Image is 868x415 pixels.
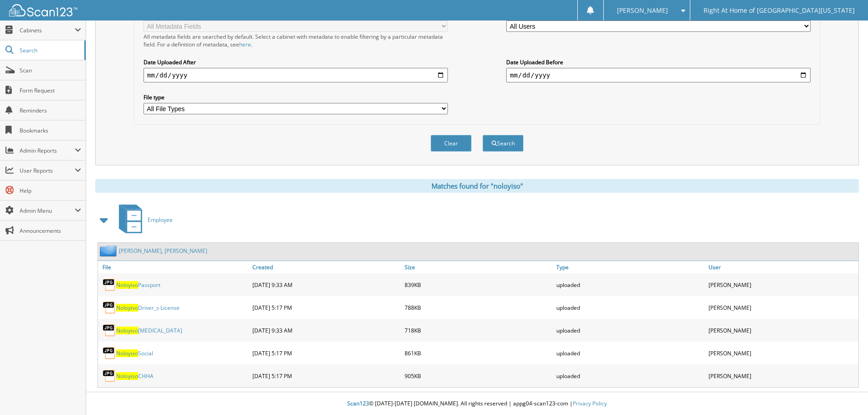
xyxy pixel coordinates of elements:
div: Matches found for "noloyiso" [95,179,859,193]
span: User Reports [20,167,75,174]
span: Right At Home of [GEOGRAPHIC_DATA][US_STATE] [704,8,855,13]
div: uploaded [554,298,706,317]
span: Admin Reports [20,147,75,154]
img: JPG.png [103,323,116,337]
a: User [706,261,858,273]
input: end [506,68,811,82]
img: scan123-logo-white.svg [9,4,77,16]
div: [PERSON_NAME] [706,367,858,385]
span: Cabinets [20,26,75,34]
span: Scan123 [347,400,369,407]
span: Help [20,187,81,195]
span: Announcements [20,227,81,235]
label: Date Uploaded Before [506,58,811,66]
span: Noloyiso [116,372,138,380]
span: Admin Menu [20,207,75,215]
span: Form Request [20,87,81,94]
div: [DATE] 5:17 PM [250,298,402,317]
span: Bookmarks [20,127,81,134]
label: File type [144,93,448,101]
a: Size [402,261,555,273]
span: Noloyiso [116,304,138,312]
a: NoloyisoCHHA [116,372,154,380]
a: File [98,261,250,273]
div: [PERSON_NAME] [706,276,858,294]
button: Clear [431,135,472,152]
span: Reminders [20,107,81,114]
span: Scan [20,67,81,74]
div: [DATE] 5:17 PM [250,367,402,385]
label: Date Uploaded After [144,58,448,66]
img: JPG.png [103,278,116,292]
div: 905KB [402,367,555,385]
a: [PERSON_NAME], [PERSON_NAME] [119,247,207,255]
div: All metadata fields are searched by default. Select a cabinet with metadata to enable filtering b... [144,33,448,48]
span: [PERSON_NAME] [617,8,668,13]
div: [DATE] 5:17 PM [250,344,402,362]
div: © [DATE]-[DATE] [DOMAIN_NAME]. All rights reserved | appg04-scan123-com | [86,393,868,415]
span: Noloyiso [116,327,138,334]
img: JPG.png [103,301,116,314]
div: uploaded [554,321,706,339]
img: JPG.png [103,346,116,360]
div: uploaded [554,344,706,362]
a: here [239,41,251,48]
button: Search [483,135,524,152]
div: 839KB [402,276,555,294]
a: Created [250,261,402,273]
iframe: Chat Widget [822,371,868,415]
a: NoloyisoDriver_s License [116,304,180,312]
span: Employee [148,216,173,224]
span: Noloyiso [116,349,138,357]
span: Search [20,46,80,54]
a: Privacy Policy [573,400,607,407]
a: NoloyisoSocial [116,349,153,357]
input: start [144,68,448,82]
img: JPG.png [103,369,116,383]
div: 718KB [402,321,555,339]
a: Employee [113,202,173,238]
span: Noloyiso [116,281,138,289]
a: NoloyisoPassport [116,281,160,289]
a: Noloyiso[MEDICAL_DATA] [116,327,182,334]
a: Type [554,261,706,273]
div: uploaded [554,276,706,294]
div: [PERSON_NAME] [706,344,858,362]
div: uploaded [554,367,706,385]
div: 788KB [402,298,555,317]
img: folder2.png [100,245,119,256]
div: [PERSON_NAME] [706,298,858,317]
div: [DATE] 9:33 AM [250,321,402,339]
div: [PERSON_NAME] [706,321,858,339]
div: [DATE] 9:33 AM [250,276,402,294]
div: 861KB [402,344,555,362]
